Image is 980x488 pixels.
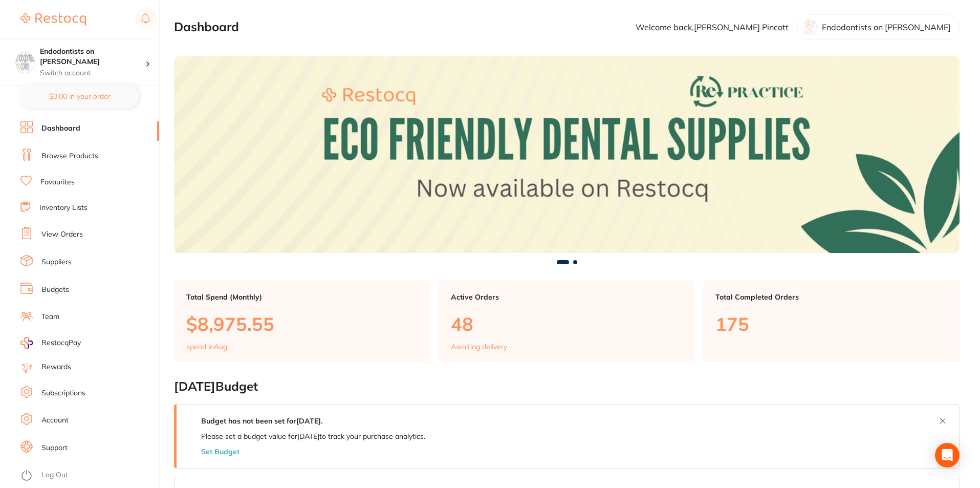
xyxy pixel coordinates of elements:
[41,312,59,322] a: Team
[201,416,322,426] strong: Budget has not been set for [DATE] .
[174,379,960,394] h2: [DATE] Budget
[451,293,683,301] p: Active Orders
[703,281,960,364] a: Total Completed Orders175
[439,281,695,364] a: Active Orders48Awaiting delivery
[186,313,418,334] p: $8,975.55
[186,343,227,351] p: spend in Aug
[186,293,418,301] p: Total Spend (Monthly)
[174,20,239,34] h2: Dashboard
[822,23,951,32] p: Endodontists on [PERSON_NAME]
[20,84,139,109] button: $0.00 in your order
[41,123,80,134] a: Dashboard
[41,285,69,295] a: Budgets
[20,13,86,26] img: Restocq Logo
[174,56,960,253] img: Dashboard
[41,388,85,398] a: Subscriptions
[39,203,88,213] a: Inventory Lists
[16,52,34,71] img: Endodontists on Collins
[41,257,72,267] a: Suppliers
[451,343,507,351] p: Awaiting delivery
[41,338,81,348] span: RestocqPay
[201,432,425,440] p: Please set a budget value for [DATE] to track your purchase analytics.
[20,8,86,31] a: Restocq Logo
[20,468,156,484] button: Log Out
[451,313,683,334] p: 48
[41,415,69,426] a: Account
[41,229,83,240] a: View Orders
[174,281,430,364] a: Total Spend (Monthly)$8,975.55spend inAug
[41,151,98,161] a: Browse Products
[40,68,145,78] p: Switch account
[715,313,947,334] p: 175
[41,443,68,453] a: Support
[715,293,947,301] p: Total Completed Orders
[41,470,68,480] a: Log Out
[40,47,145,67] h4: Endodontists on Collins
[20,337,33,349] img: RestocqPay
[935,443,960,468] div: Open Intercom Messenger
[636,23,789,32] p: Welcome back, [PERSON_NAME] Pincott
[201,448,239,456] button: Set Budget
[40,177,75,187] a: Favourites
[41,362,71,372] a: Rewards
[20,337,81,349] a: RestocqPay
